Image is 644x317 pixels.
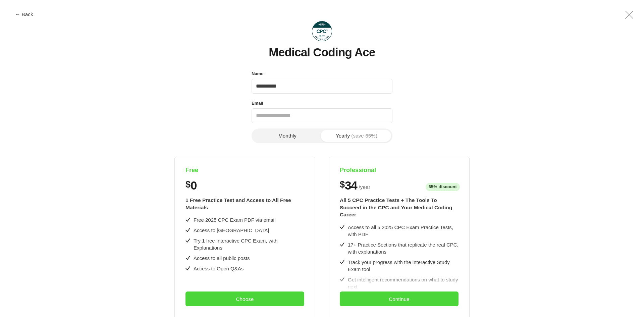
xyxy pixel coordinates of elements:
[252,69,263,78] label: Name
[253,130,322,142] button: Monthly
[426,183,460,191] span: 65% discount
[322,130,391,142] button: Yearly(save 65%)
[340,292,459,306] button: Continue
[185,197,304,211] div: 1 Free Practice Test and Access to All Free Materials
[185,166,304,174] h4: Free
[194,237,304,251] div: Try 1 free Interactive CPC Exam, with Explanations
[191,179,197,191] span: 0
[348,259,459,273] div: Track your progress with the interactive Study Exam tool
[11,12,38,17] button: ← Back
[345,179,357,191] span: 34
[348,241,459,255] div: 17+ Practice Sections that replicate the real CPC, with explanations
[312,21,332,41] img: Medical Coding Ace
[185,179,191,190] span: $
[348,224,459,238] div: Access to all 5 2025 CPC Exam Practice Tests, with PDF
[252,108,392,123] input: Email
[194,255,250,262] div: Access to all public posts
[252,79,392,94] input: Name
[351,133,377,138] span: (save 65%)
[194,216,275,223] div: Free 2025 CPC Exam PDF via email
[252,99,263,108] label: Email
[15,12,20,17] span: ←
[269,46,375,59] h1: Medical Coding Ace
[194,227,269,234] div: Access to [GEOGRAPHIC_DATA]
[340,197,459,218] div: All 5 CPC Practice Tests + The Tools To Succeed in the CPC and Your Medical Coding Career
[340,166,459,174] h4: Professional
[194,265,244,272] div: Access to Open Q&As
[359,183,370,191] span: / year
[340,179,345,190] span: $
[185,292,304,306] button: Choose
